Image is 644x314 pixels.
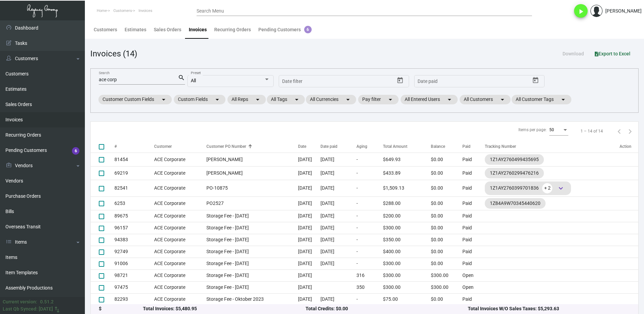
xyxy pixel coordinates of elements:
[462,293,485,305] td: Paid
[154,281,203,293] td: ACE Corporate
[431,143,445,150] div: Balance
[154,196,203,210] td: ACE Corporate
[3,306,53,313] div: Last Qb Synced: [DATE]
[114,166,154,180] td: 69219
[189,26,207,33] div: Invoices
[542,183,552,193] span: + 2
[254,95,262,104] mat-icon: arrow_drop_down
[383,269,431,281] td: $300.00
[431,293,463,305] td: $0.00
[178,74,185,82] mat-icon: search
[383,153,431,166] td: $649.93
[154,269,203,281] td: ACE Corporate
[203,269,298,281] td: Storage Fee - [DATE]
[431,281,463,293] td: $300.00
[358,95,399,104] mat-chip: Pay filter
[114,246,154,258] td: 92749
[320,196,356,210] td: [DATE]
[614,126,625,137] button: Previous page
[462,222,485,234] td: Paid
[114,143,117,150] div: #
[267,95,305,104] mat-chip: All Tags
[154,222,203,234] td: ACE Corporate
[418,79,439,84] input: Start date
[557,184,565,192] span: keyboard_arrow_down
[462,281,485,293] td: Open
[298,281,320,293] td: [DATE]
[203,166,298,180] td: [PERSON_NAME]
[563,51,584,56] span: Download
[625,126,636,137] button: Next page
[574,4,588,18] button: play_arrow
[462,143,471,150] div: Paid
[114,196,154,210] td: 6253
[154,234,203,246] td: ACE Corporate
[114,281,154,293] td: 97475
[203,281,298,293] td: Storage Fee - [DATE]
[114,210,154,222] td: 89675
[298,293,320,305] td: [DATE]
[114,180,154,196] td: 82541
[97,8,107,13] span: Home
[383,293,431,305] td: $75.00
[356,258,383,269] td: -
[114,153,154,166] td: 81454
[512,95,571,104] mat-chip: All Customer Tags
[490,156,539,163] div: 1Z1AY2760499435695
[356,210,383,222] td: -
[383,246,431,258] td: $400.00
[386,95,394,104] mat-icon: arrow_drop_down
[174,95,225,104] mat-chip: Custom Fields
[99,305,143,312] div: $
[154,143,203,150] div: Customer
[444,79,499,84] input: End date
[605,7,642,15] div: [PERSON_NAME]
[160,95,168,104] mat-icon: arrow_drop_down
[431,246,463,258] td: $0.00
[114,293,154,305] td: 82293
[154,26,181,33] div: Sales Orders
[401,95,458,104] mat-chip: All Entered Users
[203,234,298,246] td: Storage Fee - [DATE]
[490,170,539,177] div: 1Z1AY2760299476216
[518,127,547,133] div: Items per page:
[356,246,383,258] td: -
[549,128,568,133] mat-select: Items per page:
[431,143,463,150] div: Balance
[394,75,405,86] button: Open calendar
[298,269,320,281] td: [DATE]
[320,166,356,180] td: [DATE]
[258,26,312,33] div: Pending Customers
[113,8,132,13] span: Customers
[320,180,356,196] td: [DATE]
[431,196,463,210] td: $0.00
[462,258,485,269] td: Paid
[356,281,383,293] td: 350
[581,128,603,134] div: 1 – 14 of 14
[462,166,485,180] td: Paid
[320,293,356,305] td: [DATE]
[191,78,196,83] span: All
[114,143,154,150] div: #
[298,258,320,269] td: [DATE]
[431,258,463,269] td: $0.00
[462,246,485,258] td: Paid
[383,180,431,196] td: $1,509.13
[498,95,507,104] mat-icon: arrow_drop_down
[356,143,367,150] div: Aging
[309,79,364,84] input: End date
[462,143,485,150] div: Paid
[154,180,203,196] td: ACE Corporate
[383,196,431,210] td: $288.00
[462,196,485,210] td: Paid
[620,141,638,153] th: Action
[154,166,203,180] td: ACE Corporate
[557,48,589,60] button: Download
[356,269,383,281] td: 316
[298,143,306,150] div: Date
[203,196,298,210] td: PO2527
[154,153,203,166] td: ACE Corporate
[356,166,383,180] td: -
[298,143,320,150] div: Date
[139,8,152,13] span: Invoices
